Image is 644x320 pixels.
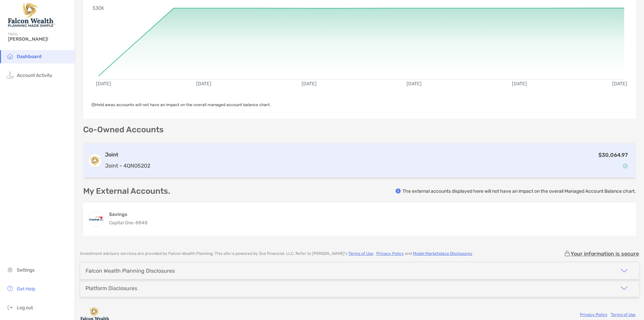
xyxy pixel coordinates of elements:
[96,81,111,87] text: [DATE]
[93,5,104,11] text: $30K
[413,251,472,256] a: Model Marketplace Disclosures
[512,81,527,87] text: [DATE]
[623,164,628,168] img: Account Status icon
[89,212,104,226] img: 360 Money Market
[196,81,211,87] text: [DATE]
[6,52,14,60] img: household icon
[6,266,14,274] img: settings icon
[83,126,636,134] p: Co-Owned Accounts
[571,250,639,257] p: Your information is secure
[105,162,150,170] p: Joint - 4QN05202
[17,54,42,59] span: Dashboard
[17,286,35,292] span: Get Help
[83,187,170,195] p: My External Accounts.
[620,267,628,275] img: icon arrow
[6,284,14,292] img: get-help icon
[376,251,404,256] a: Privacy Policy
[88,154,102,167] img: logo account
[86,285,137,291] div: Platform Disclosures
[17,73,52,78] span: Account Activity
[109,211,148,218] h4: Savings
[620,284,628,292] img: icon arrow
[8,36,71,42] span: [PERSON_NAME]!
[91,102,271,107] span: Held away accounts will not have an impact on the overall managed account balance chart.
[6,71,14,79] img: activity icon
[6,303,14,311] img: logout icon
[136,220,148,226] span: 8848
[17,267,35,273] span: Settings
[80,251,473,256] p: Investment advisory services are provided by Falcon Wealth Planning . This site is powered by Zoe...
[105,151,150,159] h3: Joint
[580,312,607,317] a: Privacy Policy
[8,3,55,27] img: Falcon Wealth Planning Logo
[348,251,373,256] a: Terms of Use
[86,268,175,274] div: Falcon Wealth Planning Disclosures
[395,188,401,194] img: info
[17,305,33,311] span: Log out
[611,312,636,317] a: Terms of Use
[612,81,627,87] text: [DATE]
[598,151,628,159] p: $30,064.97
[402,188,636,194] p: The external accounts displayed here will not have an impact on the overall Managed Account Balan...
[407,81,422,87] text: [DATE]
[109,220,136,226] span: Capital One -
[302,81,317,87] text: [DATE]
